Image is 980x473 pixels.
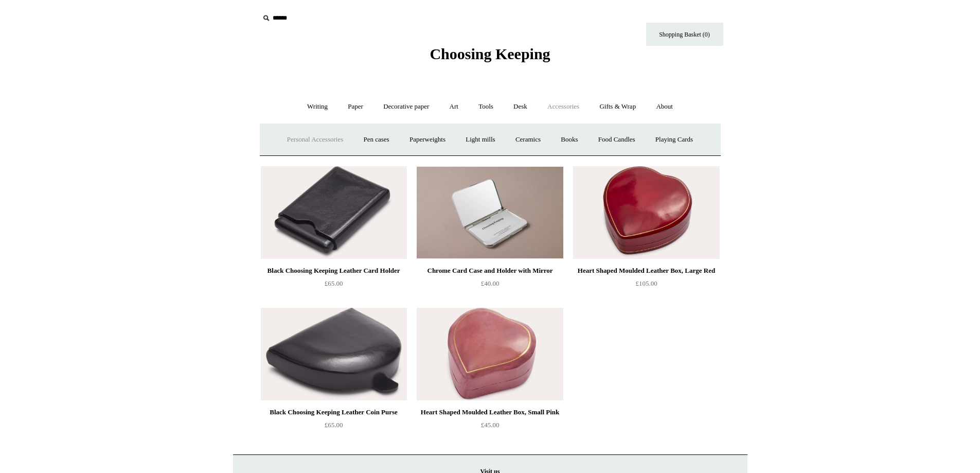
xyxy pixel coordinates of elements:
[419,265,560,277] div: Chrome Card Case and Holder with Mirror
[440,93,468,120] a: Art
[481,279,500,287] span: £40.00
[338,93,372,120] a: Paper
[481,421,500,429] span: £45.00
[354,126,398,153] a: Pen cases
[573,166,719,259] a: Heart Shaped Moulded Leather Box, Large Red Heart Shaped Moulded Leather Box, Large Red
[417,406,563,448] a: Heart Shaped Moulded Leather Box, Small Pink £45.00
[538,93,589,120] a: Accessories
[430,45,550,62] span: Choosing Keeping
[506,126,550,153] a: Ceramics
[647,93,682,120] a: About
[590,93,645,120] a: Gifts & Wrap
[261,265,407,307] a: Black Choosing Keeping Leather Card Holder £65.00
[325,421,343,429] span: £65.00
[430,54,550,61] a: Choosing Keeping
[298,93,337,120] a: Writing
[589,126,645,153] a: Food Candles
[278,126,352,153] a: Personal Accessories
[261,166,407,259] img: Black Choosing Keeping Leather Card Holder
[417,166,563,259] a: Chrome Card Case and Holder with Mirror Chrome Card Case and Holder with Mirror
[456,126,504,153] a: Light mills
[573,265,719,307] a: Heart Shaped Moulded Leather Box, Large Red £105.00
[374,93,438,120] a: Decorative paper
[635,279,657,287] span: £105.00
[469,93,503,120] a: Tools
[646,23,723,46] a: Shopping Basket (0)
[263,265,404,277] div: Black Choosing Keeping Leather Card Holder
[504,93,537,120] a: Desk
[417,166,563,259] img: Chrome Card Case and Holder with Mirror
[261,308,407,400] a: Black Choosing Keeping Leather Coin Purse Black Choosing Keeping Leather Coin Purse
[261,166,407,259] a: Black Choosing Keeping Leather Card Holder Black Choosing Keeping Leather Card Holder
[417,308,563,400] a: Heart Shaped Moulded Leather Box, Small Pink Heart Shaped Moulded Leather Box, Small Pink
[576,265,717,277] div: Heart Shaped Moulded Leather Box, Large Red
[419,406,560,418] div: Heart Shaped Moulded Leather Box, Small Pink
[417,265,563,307] a: Chrome Card Case and Holder with Mirror £40.00
[573,166,719,259] img: Heart Shaped Moulded Leather Box, Large Red
[646,126,702,153] a: Playing Cards
[400,126,455,153] a: Paperweights
[551,126,587,153] a: Books
[417,308,563,400] img: Heart Shaped Moulded Leather Box, Small Pink
[325,279,343,287] span: £65.00
[261,308,407,400] img: Black Choosing Keeping Leather Coin Purse
[263,406,404,418] div: Black Choosing Keeping Leather Coin Purse
[261,406,407,448] a: Black Choosing Keeping Leather Coin Purse £65.00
